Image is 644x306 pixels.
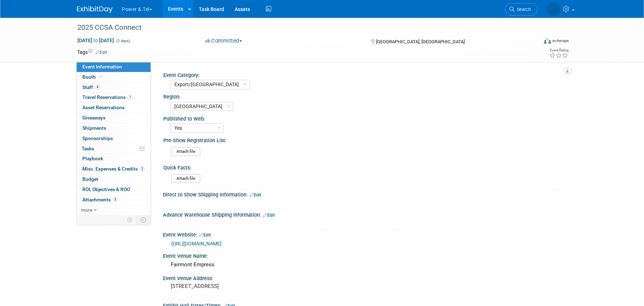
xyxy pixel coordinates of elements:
img: Melissa Seibring [547,2,560,16]
a: Misc. Expenses & Credits2 [77,164,151,174]
span: 4 [95,84,100,90]
a: Attachments5 [77,195,151,205]
a: ROI, Objectives & ROO [77,185,151,195]
i: Booth reservation complete [99,75,103,79]
span: Playbook [82,156,103,161]
div: Event Category: [163,70,564,79]
div: Event Venue Address: [163,273,567,282]
span: Booth [82,74,104,80]
span: 1 [127,95,133,100]
a: Edit [95,50,107,55]
span: Misc. Expenses & Credits [82,166,145,172]
div: Pre-Show Registration List: [163,135,564,144]
span: Staff [82,84,100,90]
a: Search [505,3,537,16]
a: [URL][DOMAIN_NAME] [171,241,222,246]
div: In-Person [552,38,569,44]
span: Sponsorships [82,135,113,141]
span: Shipments [82,125,106,131]
a: more [77,205,151,215]
img: ExhibitDay [77,6,113,13]
span: more [81,207,92,213]
div: 2025 CCSA Connect [75,21,527,34]
td: Tags [77,49,107,56]
span: [DATE] [DATE] [77,37,114,44]
button: Committed [203,37,245,45]
div: Advance Warehouse Shipping Information: [163,210,567,219]
span: Asset Reservations [82,105,125,110]
a: Budget [77,174,151,184]
span: Giveaways [82,115,105,121]
a: Edit [199,233,211,238]
a: Shipments [77,123,151,133]
a: Booth [77,72,151,82]
span: Attachments [82,197,118,202]
div: Event Rating [549,49,568,52]
a: Travel Reservations1 [77,93,151,102]
div: Fairmont Empress [168,259,562,270]
span: ROI, Objectives & ROO [82,187,130,192]
div: Published to Web: [163,113,564,122]
span: Tasks [82,146,94,151]
div: Region: [163,91,564,100]
a: Edit [250,193,261,197]
span: Event Information [82,64,122,69]
span: (3 days) [115,39,130,43]
div: Direct to Show Shipping Information: [163,189,567,199]
div: Event Venue Name: [163,251,567,260]
a: Playbook [77,154,151,164]
span: to [92,38,99,43]
a: Asset Reservations [77,103,151,113]
div: Quick Facts: [163,162,564,171]
a: Sponsorships [77,134,151,144]
span: Search [514,7,531,12]
span: Travel Reservations [82,94,133,100]
img: Format-Inperson.png [544,38,551,44]
a: Tasks [77,144,151,154]
a: Edit [263,213,275,218]
pre: [STREET_ADDRESS] [171,283,323,289]
td: Toggle Event Tabs [136,215,151,224]
a: Event Information [77,62,151,72]
span: 5 [113,197,118,202]
div: Event Format [496,37,569,48]
span: 2 [140,166,145,172]
a: Staff4 [77,83,151,93]
a: Giveaways [77,113,151,123]
span: [GEOGRAPHIC_DATA], [GEOGRAPHIC_DATA] [376,39,465,44]
td: Personalize Event Tab Strip [124,215,136,224]
div: Event Website: [163,229,567,239]
span: Budget [82,176,98,182]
